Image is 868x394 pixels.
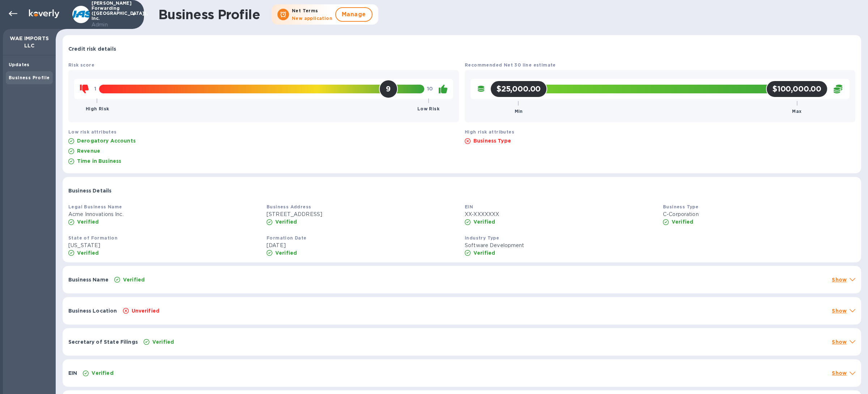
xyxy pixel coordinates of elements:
[9,35,50,49] p: WAE IMPORTS LLC
[158,7,260,22] h1: Business Profile
[63,177,861,200] div: Business Details
[267,204,311,209] b: Business Address
[77,137,136,144] p: Derogatory Accounts
[792,109,801,114] b: Max
[427,86,433,92] b: 10
[68,235,118,241] b: State of Formation
[63,266,861,293] div: Business NameVerifiedShow
[832,369,847,377] p: Show
[267,235,307,241] b: Formation Date
[275,249,297,257] p: Verified
[773,84,821,93] h2: $100,000.00
[465,211,657,218] p: XX-XXXXXXX
[672,218,693,225] p: Verified
[68,369,77,377] p: EIN
[417,106,439,111] b: Low Risk
[94,86,96,92] b: 1
[335,7,373,22] button: Manage
[63,328,861,356] div: Secretary of State FilingsVerifiedShow
[63,35,861,58] div: Credit risk details
[497,84,541,93] h2: $25,000.00
[663,211,855,218] p: C-Corporation
[292,8,318,13] b: Net Terms
[68,211,261,218] p: Acme Innovations Inc.
[832,307,847,314] p: Show
[267,242,459,249] p: [DATE]
[68,45,116,52] p: Credit risk details
[9,75,50,80] b: Business Profile
[473,137,511,144] p: Business Type
[152,338,174,346] p: Verified
[465,62,556,68] b: Recommended Net 30 line estimate
[132,307,160,314] p: Unverified
[465,242,657,249] p: Software Development
[68,204,122,209] b: Legal Business Name
[68,276,109,283] p: Business Name
[473,218,495,225] p: Verified
[292,16,332,21] b: New application
[68,307,117,314] p: Business Location
[29,9,59,18] img: Logo
[68,338,138,346] p: Secretary of State Filings
[663,204,698,209] b: Business Type
[465,204,473,209] b: EIN
[77,249,99,257] p: Verified
[63,359,861,387] div: EINVerifiedShow
[832,276,847,283] p: Show
[9,62,30,67] b: Updates
[465,235,499,241] b: Industry Type
[63,297,861,325] div: Business LocationUnverifiedShow
[473,249,495,257] p: Verified
[92,21,128,29] p: Admin
[267,211,459,218] p: [STREET_ADDRESS]
[77,218,99,225] p: Verified
[86,106,109,111] b: High Risk
[275,218,297,225] p: Verified
[92,1,128,29] p: [PERSON_NAME] Forwarding ([GEOGRAPHIC_DATA]), Inc.
[68,129,117,135] b: Low risk attributes
[386,84,391,93] h2: 9
[832,338,847,346] p: Show
[465,129,514,135] b: High risk attributes
[77,157,121,165] p: Time in Business
[342,10,366,19] span: Manage
[515,109,523,114] b: Min
[123,276,145,283] p: Verified
[92,369,113,377] p: Verified
[68,242,261,249] p: [US_STATE]
[68,187,111,194] p: Business Details
[68,62,94,68] b: Risk score
[77,147,100,154] p: Revenue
